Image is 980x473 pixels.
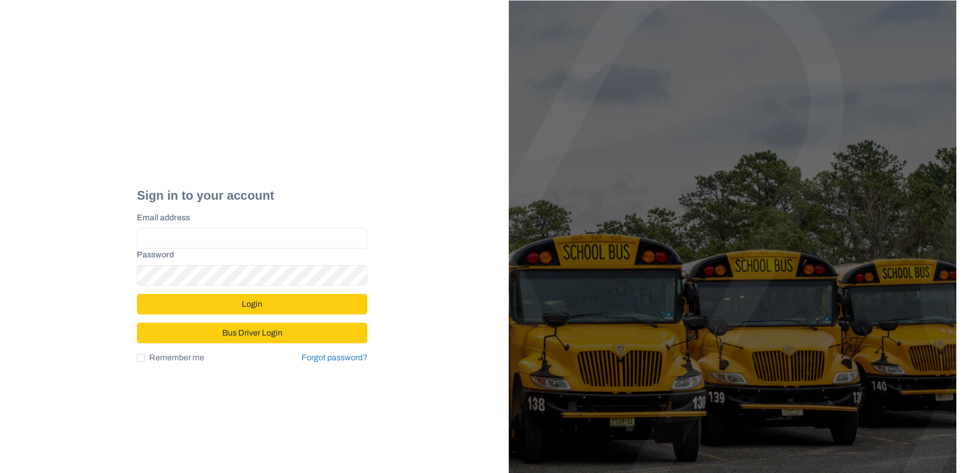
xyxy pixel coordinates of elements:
h2: Sign in to your account [137,188,367,203]
a: Forgot password? [301,352,367,364]
button: Login [137,294,367,314]
label: Password [137,249,361,261]
a: Forgot password? [301,353,367,362]
span: Remember me [149,352,204,364]
label: Email address [137,212,361,224]
button: Bus Driver Login [137,323,367,343]
a: Bus Driver Login [137,324,367,332]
